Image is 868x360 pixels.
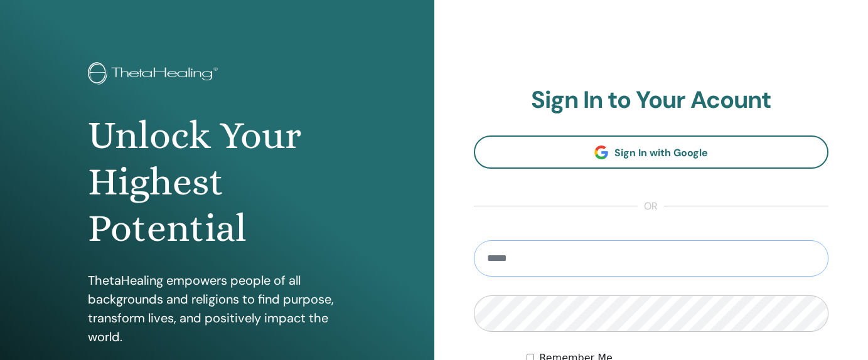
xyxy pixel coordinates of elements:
[474,135,829,169] a: Sign In with Google
[474,86,829,115] h2: Sign In to Your Acount
[88,271,346,346] p: ThetaHealing empowers people of all backgrounds and religions to find purpose, transform lives, a...
[88,112,346,252] h1: Unlock Your Highest Potential
[614,146,708,159] span: Sign In with Google
[638,199,664,214] span: or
